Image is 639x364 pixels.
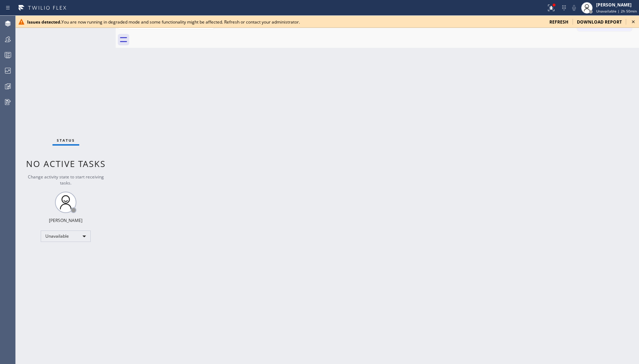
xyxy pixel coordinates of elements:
[27,19,61,25] b: Issues detected.
[577,19,622,25] span: download report
[549,19,568,25] span: refresh
[27,19,544,25] div: You are now running in degraded mode and some functionality might be affected. Refresh or contact...
[57,138,75,143] span: Status
[41,231,91,242] div: Unavailable
[569,3,579,13] button: Mute
[28,174,104,186] span: Change activity state to start receiving tasks.
[596,2,637,8] div: [PERSON_NAME]
[596,9,637,14] span: Unavailable | 2h 50min
[26,158,106,170] span: No active tasks
[49,217,82,223] div: [PERSON_NAME]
